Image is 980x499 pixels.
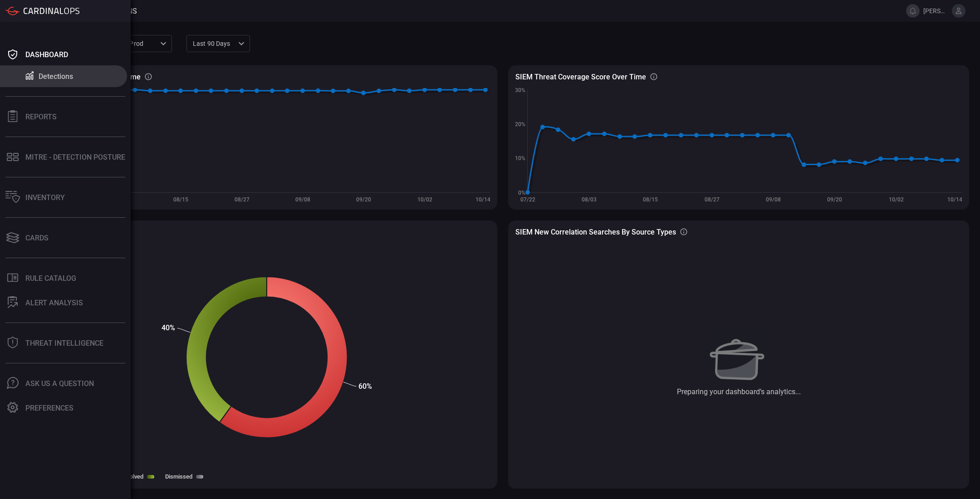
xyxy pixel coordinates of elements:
text: 30% [515,87,525,93]
label: Dismissed [165,473,192,480]
text: 20% [515,121,525,127]
div: Dashboard [25,50,68,59]
div: ALERT ANALYSIS [25,298,83,307]
text: 09/20 [827,196,842,203]
text: 08/15 [643,196,658,203]
div: Ask Us A Question [25,379,94,388]
div: Threat Intelligence [25,339,103,347]
div: Preferences [25,404,73,412]
text: 0% [518,190,525,196]
text: 40% [162,323,175,332]
text: 08/03 [582,196,597,203]
text: 10/02 [889,196,904,203]
text: 10/14 [947,196,962,203]
div: Detections [39,72,73,81]
text: 10% [515,155,525,161]
text: 08/27 [705,196,720,203]
div: Inventory [25,193,65,202]
div: Reports [25,113,57,121]
text: 09/08 [295,196,310,203]
text: 10/14 [475,196,490,203]
div: Cards [25,234,49,242]
text: 08/15 [173,196,188,203]
div: Rule Catalog [25,274,76,283]
div: MITRE - Detection Posture [25,153,125,161]
text: 09/08 [766,196,781,203]
text: 60% [358,382,372,391]
text: 08/27 [235,196,250,203]
label: Resolved [120,473,143,480]
p: Last 90 days [193,39,235,48]
text: 10/02 [417,196,432,203]
h3: SIEM Threat coverage score over time [515,73,646,81]
div: Preparing your dashboard’s analytics... [677,387,801,396]
img: Preparing your dashboard’s analytics... [708,328,769,380]
h3: SIEM New correlation searches by source types [515,228,676,236]
text: 09/20 [356,196,371,203]
text: 07/22 [520,196,535,203]
span: [PERSON_NAME].[PERSON_NAME] [923,7,948,15]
